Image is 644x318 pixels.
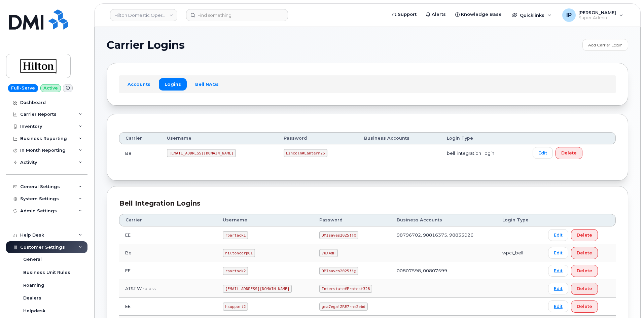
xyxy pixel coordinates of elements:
div: Bell Integration Logins [119,199,616,208]
button: Delete [571,265,598,277]
button: Delete [571,301,598,313]
code: hsupport2 [223,303,248,311]
th: Password [278,132,358,144]
th: Login Type [496,214,542,226]
td: bell_integration_login [441,144,527,162]
a: Add Carrier Login [582,39,628,51]
span: Delete [577,285,592,292]
code: [EMAIL_ADDRESS][DOMAIN_NAME] [223,285,292,293]
code: [EMAIL_ADDRESS][DOMAIN_NAME] [167,149,236,157]
th: Business Accounts [358,132,441,144]
td: EE [119,262,217,280]
button: Delete [571,247,598,259]
span: Delete [577,232,592,238]
code: 7uX4dH [319,249,337,257]
code: rpartack2 [223,267,248,275]
a: Edit [548,301,568,312]
span: Delete [577,268,592,274]
code: DMIsaves2025!!@ [319,267,358,275]
code: DMIsaves2025!!@ [319,231,358,239]
span: Delete [577,250,592,256]
td: EE [119,298,217,316]
span: Delete [561,150,577,156]
a: Edit [548,265,568,277]
td: 98796702, 98816375, 98833026 [391,226,496,244]
code: hiltoncorp01 [223,249,255,257]
a: Edit [548,229,568,241]
td: AT&T Wireless [119,280,217,298]
code: Interstate#Protest328 [319,285,372,293]
button: Delete [571,283,598,295]
a: Edit [548,247,568,259]
a: Edit [548,283,568,294]
code: gma7ega!ZRE7rnm2ebd [319,303,367,311]
th: Carrier [119,214,217,226]
a: Accounts [122,78,156,90]
th: Business Accounts [391,214,496,226]
td: EE [119,226,217,244]
button: Delete [571,229,598,241]
code: Lincoln#Lantern25 [284,149,327,157]
th: Carrier [119,132,161,144]
a: Edit [533,147,553,159]
td: Bell [119,244,217,262]
th: Login Type [441,132,527,144]
a: Logins [159,78,187,90]
td: wpci_bell [496,244,542,262]
span: Delete [577,303,592,310]
span: Carrier Logins [107,40,185,50]
code: rpartack1 [223,231,248,239]
a: Bell NAGs [189,78,224,90]
iframe: Messenger Launcher [615,289,639,313]
td: Bell [119,144,161,162]
th: Username [161,132,278,144]
td: 00807598, 00807599 [391,262,496,280]
th: Password [313,214,391,226]
th: Username [217,214,313,226]
button: Delete [556,147,582,159]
